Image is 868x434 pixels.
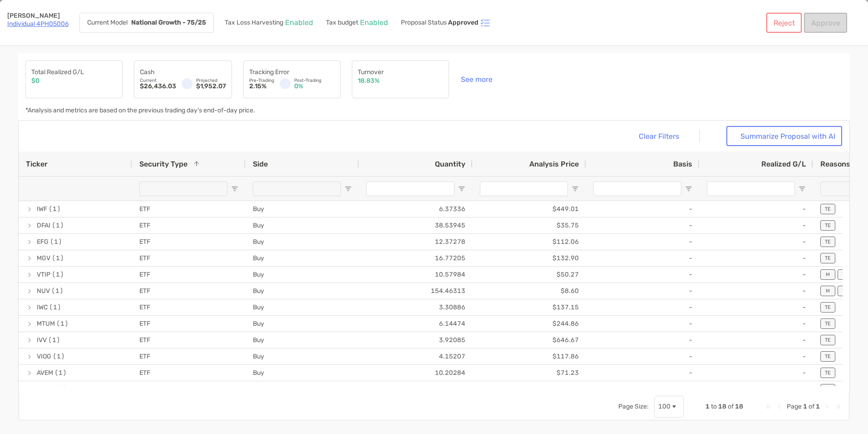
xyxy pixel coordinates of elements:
div: - [586,299,700,315]
div: - [700,316,813,332]
span: Ticker [26,160,48,168]
div: Buy [246,299,359,315]
p: Projected [196,78,226,83]
span: (1) [54,365,67,380]
div: 10.57984 [359,267,473,283]
p: TE [825,353,831,359]
p: Proposal Status [401,19,447,26]
div: - [586,332,700,348]
p: Current Model [87,20,128,26]
span: AVEM [37,365,53,380]
div: ETF [132,365,246,381]
button: Close modal [856,15,862,15]
div: - [586,217,700,233]
button: Open Filter Menu [685,185,692,192]
button: Open Filter Menu [345,185,352,192]
p: M [826,272,830,278]
div: 4.15207 [359,348,473,364]
div: Buy [246,201,359,217]
p: TE [842,272,848,278]
button: Open Filter Menu [231,185,238,192]
span: Analysis Price [529,160,579,168]
input: Quantity Filter Input [366,182,454,196]
div: ETF [132,316,246,332]
p: 18.83% [358,78,380,84]
div: First Page [765,403,772,410]
span: MGV [37,251,50,266]
div: Buy [246,250,359,266]
span: 18 [735,403,743,410]
div: 38.53945 [359,217,473,233]
div: Buy [246,381,359,397]
div: - [700,381,813,397]
div: Buy [246,267,359,283]
span: Basis [673,160,692,168]
div: 10.20284 [359,365,473,381]
div: - [700,348,813,364]
div: Buy [246,316,359,332]
p: TE [825,321,831,327]
div: ETF [132,217,246,233]
div: - [700,267,813,283]
div: Buy [246,332,359,348]
span: IWF [37,202,47,217]
div: ETF [132,201,246,217]
div: - [586,201,700,217]
img: icon status [480,17,491,28]
span: (1) [52,218,64,233]
div: Buy [246,234,359,250]
div: Page Size [654,396,684,418]
input: Analysis Price Filter Input [480,182,568,196]
div: Previous Page [776,403,783,410]
div: $117.86 [473,348,586,364]
button: Clear Filters [631,126,693,146]
span: Security Type [139,160,187,168]
div: ETF [132,250,246,266]
div: 154.46313 [359,283,473,299]
div: - [700,283,813,299]
p: M [826,288,830,294]
div: ETF [132,348,246,364]
input: Realized G/L Filter Input [707,182,795,196]
div: - [700,201,813,217]
div: ETF [132,381,246,397]
div: ETF [132,332,246,348]
div: 6.37336 [359,201,473,217]
span: (1) [52,251,64,266]
p: Enabled [360,20,388,26]
p: Current [140,78,176,83]
div: - [700,217,813,233]
p: TE [825,206,831,212]
div: $61.32 [473,381,586,397]
p: $0 [31,78,39,84]
p: Approved [448,19,478,26]
div: Reasons [820,160,855,168]
p: TE [842,288,848,294]
div: - [700,365,813,381]
span: (1) [53,349,65,364]
div: 6.14474 [359,316,473,332]
div: - [586,365,700,381]
span: to [711,403,717,410]
div: 12.37278 [359,234,473,250]
strong: National Growth - 75/25 [131,19,206,26]
span: (1) [52,267,64,282]
div: $50.27 [473,267,586,283]
div: $112.06 [473,234,586,250]
p: TE [825,255,831,261]
button: See more [454,71,507,87]
div: $35.75 [473,217,586,233]
div: 16.77205 [359,250,473,266]
p: TE [825,239,831,245]
div: ETF [132,267,246,283]
span: (1) [56,316,69,331]
div: Buy [246,283,359,299]
span: (1) [50,234,62,249]
div: - [700,299,813,315]
p: TE [825,304,831,310]
div: Page Size: [618,403,649,410]
div: - [586,250,700,266]
p: 2.15% [249,83,274,90]
div: Buy [246,348,359,364]
div: - [586,348,700,364]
